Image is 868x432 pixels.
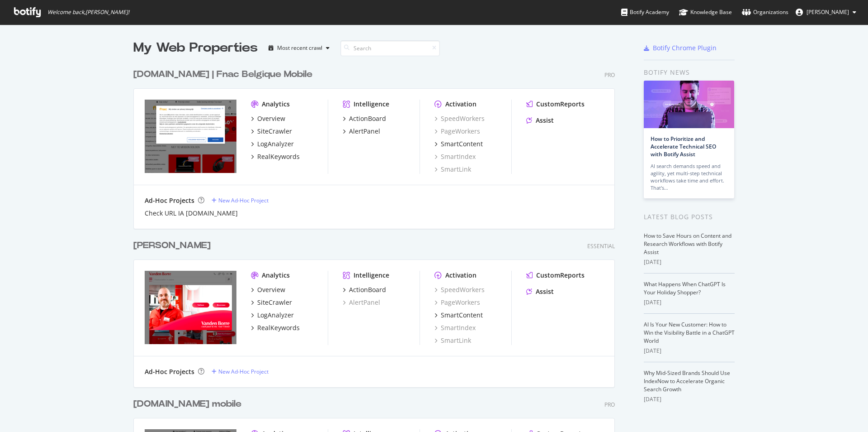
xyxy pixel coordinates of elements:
a: SiteCrawler [251,298,292,307]
a: SmartContent [434,311,483,320]
a: Assist [526,287,554,296]
input: Search [340,40,440,56]
a: SmartIndex [434,323,476,332]
div: [DATE] [644,258,735,266]
div: Overview [257,285,285,294]
div: Ad-Hoc Projects [145,367,194,376]
a: SiteCrawler [251,127,292,136]
a: AI Is Your New Customer: How to Win the Visibility Battle in a ChatGPT World [644,321,735,345]
div: Analytics [262,271,290,280]
div: Activation [445,100,476,109]
a: [DOMAIN_NAME] mobile [133,398,245,411]
a: SpeedWorkers [434,114,485,123]
a: RealKeywords [251,152,300,161]
div: ActionBoard [349,114,386,123]
div: Pro [604,71,615,79]
a: CustomReports [526,271,585,280]
div: Botify Academy [621,8,669,17]
a: Assist [526,116,554,125]
div: My Web Properties [133,39,258,57]
div: [DATE] [644,395,735,403]
a: [PERSON_NAME] [133,239,214,252]
a: LogAnalyzer [251,311,294,320]
a: SpeedWorkers [434,285,485,294]
img: How to Prioritize and Accelerate Technical SEO with Botify Assist [644,81,734,128]
div: CustomReports [536,100,585,109]
a: RealKeywords [251,323,300,332]
a: Botify Chrome Plugin [644,43,717,53]
div: [DOMAIN_NAME] mobile [133,398,241,411]
a: What Happens When ChatGPT Is Your Holiday Shopper? [644,280,726,296]
div: New Ad-Hoc Project [218,368,269,375]
a: SmartLink [434,165,471,174]
div: [DATE] [644,298,735,307]
div: Intelligence [354,271,389,280]
a: ActionBoard [343,114,386,123]
div: CustomReports [536,271,585,280]
a: [DOMAIN_NAME] | Fnac Belgique Mobile [133,68,316,81]
a: Check URL IA [DOMAIN_NAME] [145,209,238,218]
div: Analytics [262,100,290,109]
a: SmartLink [434,336,471,345]
img: www.vandenborre.be/ [145,271,236,344]
a: Overview [251,285,285,294]
div: [DOMAIN_NAME] | Fnac Belgique Mobile [133,68,312,81]
a: Overview [251,114,285,123]
div: Botify Chrome Plugin [653,43,717,53]
div: AI search demands speed and agility, yet multi-step technical workflows take time and effort. Tha... [651,163,727,192]
a: How to Save Hours on Content and Research Workflows with Botify Assist [644,232,731,256]
a: AlertPanel [343,298,380,307]
div: Intelligence [354,100,389,109]
div: Most recent crawl [277,45,322,51]
a: PageWorkers [434,127,480,136]
div: Pro [604,401,615,408]
div: LogAnalyzer [257,139,294,149]
div: Overview [257,114,285,123]
button: [PERSON_NAME] [788,5,863,19]
div: SiteCrawler [257,127,292,136]
div: Activation [445,271,476,280]
div: Knowledge Base [679,8,732,17]
div: Assist [536,287,554,296]
div: RealKeywords [257,152,300,161]
div: [DATE] [644,347,735,355]
div: Essential [587,242,615,250]
a: SmartIndex [434,152,476,161]
div: Organizations [742,8,788,17]
a: New Ad-Hoc Project [212,197,269,204]
img: www.fnac.be [145,100,236,173]
div: SiteCrawler [257,298,292,307]
span: Simon Alixant [807,8,849,16]
div: Ad-Hoc Projects [145,196,194,205]
a: AlertPanel [343,127,380,136]
a: ActionBoard [343,285,386,294]
div: AlertPanel [349,127,380,136]
div: [PERSON_NAME] [133,239,211,252]
span: Welcome back, [PERSON_NAME] ! [47,9,129,16]
a: PageWorkers [434,298,480,307]
a: LogAnalyzer [251,139,294,149]
div: ActionBoard [349,285,386,294]
div: LogAnalyzer [257,311,294,320]
a: Why Mid-Sized Brands Should Use IndexNow to Accelerate Organic Search Growth [644,369,730,393]
div: RealKeywords [257,323,300,332]
a: SmartContent [434,139,483,149]
a: How to Prioritize and Accelerate Technical SEO with Botify Assist [651,135,716,158]
button: Most recent crawl [265,41,333,55]
a: CustomReports [526,100,585,109]
div: SmartContent [441,139,483,149]
div: SmartContent [441,311,483,320]
div: Assist [536,116,554,125]
div: Latest Blog Posts [644,212,735,222]
a: New Ad-Hoc Project [212,368,269,375]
